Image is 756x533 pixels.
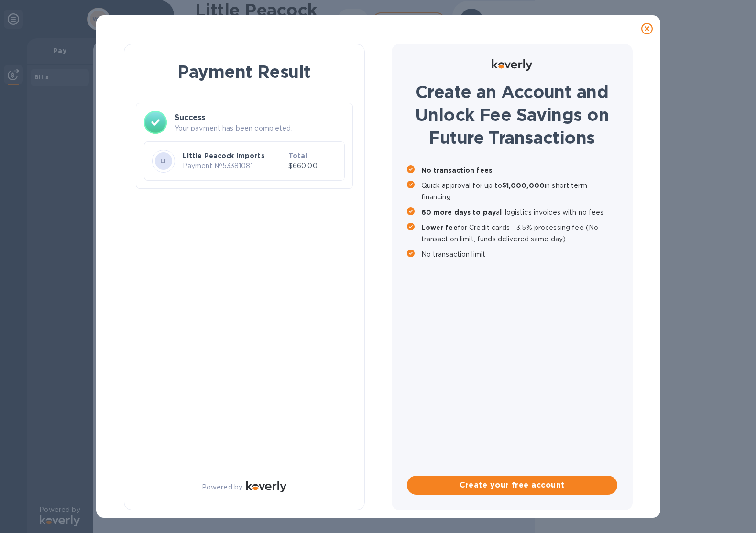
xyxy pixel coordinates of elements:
p: Your payment has been completed. [175,123,345,133]
button: Create your free account [407,476,617,495]
img: Logo [246,481,286,492]
h1: Create an Account and Unlock Fee Savings on Future Transactions [407,80,617,149]
h3: Success [175,112,345,123]
span: Create your free account [415,479,610,491]
p: all logistics invoices with no fees [421,207,617,218]
p: Powered by [202,482,242,492]
h1: Payment Result [140,60,349,84]
p: Little Peacock Imports [183,151,285,161]
p: Payment № 53381081 [183,161,285,171]
b: 60 more days to pay [421,208,496,216]
img: Logo [492,59,532,71]
p: for Credit cards - 3.5% processing fee (No transaction limit, funds delivered same day) [421,222,617,245]
b: No transaction fees [421,166,493,174]
b: Lower fee [421,224,458,231]
b: Total [288,152,307,160]
b: LI [160,157,166,164]
p: Quick approval for up to in short term financing [421,180,617,203]
p: No transaction limit [421,249,617,260]
p: $660.00 [288,161,337,171]
b: $1,000,000 [502,182,545,189]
